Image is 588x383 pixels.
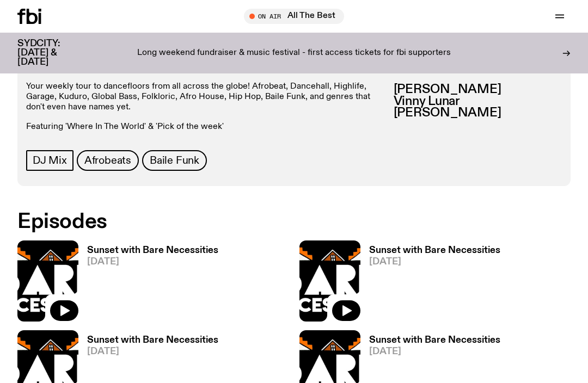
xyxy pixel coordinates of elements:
[394,96,562,108] h3: Vinny Lunar
[299,240,360,322] img: Bare Necessities
[17,39,87,67] h3: SYDCITY: [DATE] & [DATE]
[26,150,73,171] a: DJ Mix
[369,246,500,255] h3: Sunset with Bare Necessities
[360,246,500,322] a: Sunset with Bare Necessities[DATE]
[87,246,218,255] h3: Sunset with Bare Necessities
[17,240,78,322] img: Bare Necessities
[369,336,500,345] h3: Sunset with Bare Necessities
[394,84,562,96] h3: [PERSON_NAME]
[87,347,218,356] span: [DATE]
[150,155,199,166] span: Baile Funk
[394,107,562,119] h3: [PERSON_NAME]
[33,155,67,166] span: DJ Mix
[369,257,500,267] span: [DATE]
[369,347,500,356] span: [DATE]
[87,257,218,267] span: [DATE]
[26,82,383,113] p: Your weekly tour to dancefloors from all across the globe! Afrobeat, Dancehall, Highlife, Garage,...
[87,336,218,345] h3: Sunset with Bare Necessities
[77,150,139,171] a: Afrobeats
[244,9,344,24] button: On AirAll The Best
[137,48,451,58] p: Long weekend fundraiser & music festival - first access tickets for fbi supporters
[84,155,131,166] span: Afrobeats
[17,212,383,232] h2: Episodes
[26,122,383,132] p: Featuring 'Where In The World' & 'Pick of the week'
[142,150,207,171] a: Baile Funk
[78,246,218,322] a: Sunset with Bare Necessities[DATE]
